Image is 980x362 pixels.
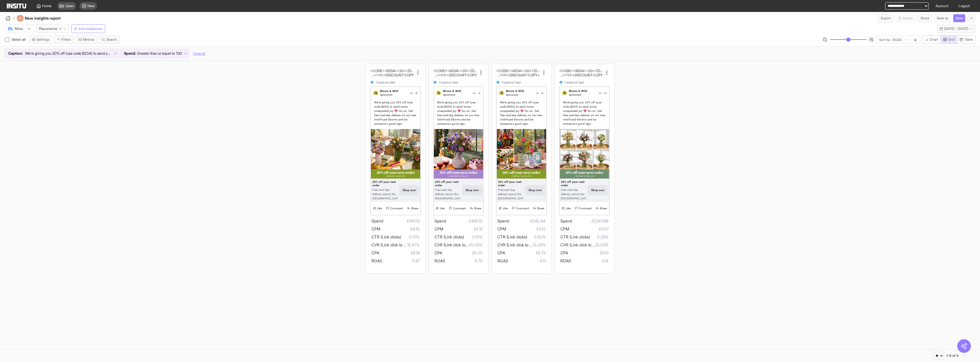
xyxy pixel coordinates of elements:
div: 20% off your next order [435,180,461,187]
button: Search [99,36,119,44]
span: Share [600,206,607,210]
span: CTR (Link clicks) [371,234,401,239]
span: 0.33% [590,234,609,240]
button: Chart [922,35,941,44]
span: CPA [497,250,505,255]
button: Export [878,14,893,22]
span: ROAS [497,258,508,263]
button: Settings [29,36,52,44]
span: Placements [39,26,57,31]
span: CPM [434,226,443,231]
span: Sponsored [380,93,392,96]
button: Add breakdown [71,24,105,33]
span: CVR (Link click to purchase) [560,242,610,247]
span: You cannot delete a preset report. [896,14,916,22]
span: £145.13 [383,218,420,224]
span: 5.70 [445,257,483,264]
div: Free next day delivery across the [GEOGRAPHIC_DATA] [561,188,587,201]
img: Bloom & Wild [436,90,441,96]
span: Bloom & Wild [380,89,398,93]
img: Bloom & Wild [562,90,567,96]
span: 3.14 [571,257,609,264]
span: £5.00 [442,249,483,256]
span: Share [411,206,418,210]
span: CPA [434,250,442,255]
span: Comment [453,206,466,210]
span: Bloom & Wild [506,89,524,93]
span: New [87,4,95,8]
span: Add breakdown [78,26,103,31]
span: Comment [390,206,403,210]
h4: New insights report [25,15,76,21]
span: Like [503,206,508,210]
span: Comment [579,206,592,210]
span: Sponsored [443,93,455,96]
span: Sponsored [569,93,581,96]
span: £4.10 [380,226,420,232]
button: Share [918,14,932,22]
div: New insights report [17,15,76,22]
div: We're giving you 20% off (use code BZ04) to send some unexpected joy 💖 Go on. Get free next-day d... [374,100,417,126]
span: £3.01 [569,226,609,232]
span: Facebook feed [439,81,458,84]
button: Metrics [76,36,97,44]
span: Comment [516,206,529,210]
span: 15.47% [407,242,420,248]
span: 100 [176,51,182,56]
span: CVR (Link click to purchase) [371,242,421,247]
span: 5.97 [382,257,420,264]
span: Chart [930,37,938,42]
button: Save as [934,14,951,22]
div: 1-4 of 4 [946,353,959,358]
span: £1,543.68 [572,218,609,224]
div: <CODE><BZ04><20><19-02-25><UK><January-25><CREATIVE-BAU><COPY-BAU><ECOM><DISCOUNT+DELIVERY><FLOWE... [559,69,603,77]
div: 20% off your next order [372,180,398,187]
span: Spend : [124,51,136,56]
h2: <CODE><BZ04><20><[DATE]><UK><January-25><CREATIVE-BAU><COPY-BAU><ECOM><DISCOU [433,69,477,73]
h2: <CODE><BZ04><20><[DATE]><UK><January-25><CREATIVE-BAU><COPY-BAU><ECOM><DIS [559,69,603,73]
span: 0.50% [527,234,546,240]
button: Placements [36,24,69,33]
button: Delete [896,14,916,22]
button: Shop now [525,185,545,195]
span: ROAS [560,258,571,263]
span: 4.11 [508,257,546,264]
span: CPA [560,250,568,255]
span: 10.03% [595,242,609,248]
span: Search [106,37,117,42]
span: Facebook feed [376,81,395,84]
button: Grid [940,35,957,44]
div: <CODE><BZ04><20><19-02-25><UK><January-25><CREATIVE-BAU><COPY-BAU><ECOM><DISCOUNT+DELIVERY><FLOWE... [370,69,414,77]
div: We're giving you 20% off (use code BZ04) to send some unexpected joy 💖 Go on. Get free next-day d... [563,100,606,126]
button: / [5,15,15,22]
span: £6.73 [505,249,546,256]
span: Select all [12,37,27,42]
span: CVR (Link click to purchase) [434,242,484,247]
span: / [13,15,15,21]
h2: <CODE><BZ04><20><[DATE]><UK><January-25><CREATIVE-BAU><COPY-BAU><ECOM><DISCOUNT [496,69,540,73]
span: 12.24% [533,242,546,248]
span: Share [537,206,544,210]
div: <CODE><BZ04><20><19-02-25><UK><January-25><CREATIVE-BAU><COPY-BAU><ECOM><DISCOUNT+DELIVERY><FLOWE... [433,69,477,77]
span: Caption : [8,51,23,56]
span: CPM [371,226,380,231]
span: Spend [371,218,383,223]
span: Share [474,206,481,210]
span: Facebook feed [565,81,584,84]
span: £5.15 [443,226,483,232]
span: CTR (Link clicks) [497,234,527,239]
button: Shop now [588,185,608,195]
button: Table [957,35,975,44]
span: £465.10 [446,218,483,224]
span: Spend [560,218,572,223]
span: Home [42,4,52,8]
button: Save [953,14,965,22]
span: Like [377,206,382,210]
span: Grid [948,37,955,42]
h2: DELIVERY><FLOWERS><THREE-BOUQUETS-GREEN><SINGLE-IMAGE><STATIC><1:1><DISCOUNT-COPY> [370,73,414,77]
span: ROAS [371,258,382,263]
button: Filters [54,36,73,44]
span: We're giving you 20% off (use code BZ04) to send some unexpected joy 💖 Go on. Get free next-day d... [25,51,112,56]
div: <CODE><BZ04><20><19-02-25><UK><January-25><CREATIVE-BAU><COPY-BAU><ECOM><DISCOUNT+DELIVERY><FLOWE... [496,69,540,77]
div: Free next day delivery across the [GEOGRAPHIC_DATA] [372,188,398,201]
